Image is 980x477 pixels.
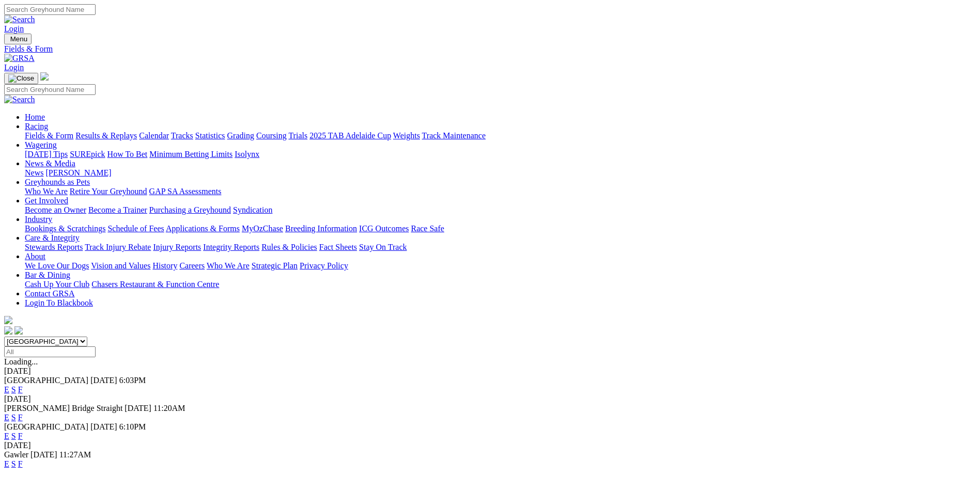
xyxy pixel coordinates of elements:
[256,131,287,140] a: Coursing
[4,459,9,468] a: E
[59,450,91,459] span: 11:27AM
[14,326,23,335] img: twitter.svg
[233,205,272,214] a: Syndication
[242,224,283,233] a: MyOzChase
[4,316,12,324] img: logo-grsa-white.png
[18,432,23,440] a: F
[25,205,976,215] div: Get Involved
[4,376,88,385] span: [GEOGRAPHIC_DATA]
[422,131,486,140] a: Track Maintenance
[261,243,317,251] a: Rules & Policies
[25,243,976,252] div: Care & Integrity
[107,150,148,158] a: How To Bet
[359,243,407,251] a: Stay On Track
[25,261,976,271] div: About
[153,404,185,412] span: 11:20AM
[25,187,68,196] a: Who We Are
[4,73,38,84] button: Toggle navigation
[319,243,357,251] a: Fact Sheets
[153,243,201,251] a: Injury Reports
[25,243,83,251] a: Stewards Reports
[4,54,35,63] img: GRSA
[25,140,57,149] a: Wagering
[25,205,86,214] a: Become an Owner
[25,289,74,298] a: Contact GRSA
[195,131,225,140] a: Statistics
[91,280,219,289] a: Chasers Restaurant & Function Centre
[227,131,254,140] a: Grading
[25,122,48,131] a: Racing
[149,150,232,158] a: Minimum Betting Limits
[119,422,146,431] span: 6:10PM
[85,243,151,251] a: Track Injury Rebate
[207,261,250,270] a: Who We Are
[25,178,90,186] a: Greyhounds as Pets
[18,413,23,422] a: F
[25,280,976,289] div: Bar & Dining
[4,4,96,15] input: Search
[4,34,32,44] button: Toggle navigation
[4,84,96,95] input: Search
[18,385,23,394] a: F
[11,432,16,440] a: S
[25,252,45,261] a: About
[107,224,164,233] a: Schedule of Fees
[4,24,24,33] a: Login
[25,159,75,168] a: News & Media
[25,187,976,196] div: Greyhounds as Pets
[149,187,222,196] a: GAP SA Assessments
[8,74,34,83] img: Close
[359,224,409,233] a: ICG Outcomes
[25,113,45,121] a: Home
[288,131,307,140] a: Trials
[4,432,9,440] a: E
[285,224,357,233] a: Breeding Information
[4,441,976,450] div: [DATE]
[4,413,9,422] a: E
[152,261,177,270] a: History
[11,385,16,394] a: S
[75,131,137,140] a: Results & Replays
[25,233,80,242] a: Care & Integrity
[149,205,231,214] a: Purchasing a Greyhound
[119,376,146,385] span: 6:03PM
[4,95,35,104] img: Search
[203,243,259,251] a: Integrity Reports
[4,63,24,72] a: Login
[90,376,117,385] span: [DATE]
[171,131,193,140] a: Tracks
[4,357,38,366] span: Loading...
[30,450,57,459] span: [DATE]
[166,224,240,233] a: Applications & Forms
[252,261,298,270] a: Strategic Plan
[25,261,89,270] a: We Love Our Dogs
[25,215,52,224] a: Industry
[4,422,88,431] span: [GEOGRAPHIC_DATA]
[25,271,70,279] a: Bar & Dining
[300,261,348,270] a: Privacy Policy
[4,367,976,376] div: [DATE]
[4,394,976,404] div: [DATE]
[70,150,105,158] a: SUREpick
[393,131,420,140] a: Weights
[125,404,151,412] span: [DATE]
[25,280,89,289] a: Cash Up Your Club
[25,224,976,233] div: Industry
[4,44,976,54] a: Fields & Form
[25,224,105,233] a: Bookings & Scratchings
[4,385,9,394] a: E
[25,168,976,178] div: News & Media
[90,422,117,431] span: [DATE]
[91,261,150,270] a: Vision and Values
[235,150,259,158] a: Isolynx
[25,298,93,307] a: Login To Blackbook
[4,450,28,459] span: Gawler
[4,15,35,24] img: Search
[25,150,68,158] a: [DATE] Tips
[11,413,16,422] a: S
[309,131,391,140] a: 2025 TAB Adelaide Cup
[18,459,23,468] a: F
[40,72,49,81] img: logo-grsa-white.png
[25,196,68,205] a: Get Involved
[25,168,43,177] a: News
